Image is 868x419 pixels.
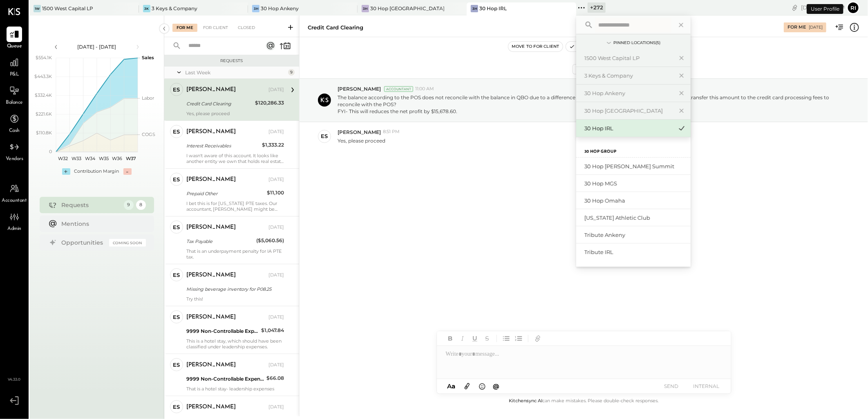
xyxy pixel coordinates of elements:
[457,333,468,344] button: Italic
[62,168,70,175] div: +
[482,333,492,344] button: Strikethrough
[62,238,105,247] div: Opportunities
[801,4,845,11] div: [DATE]
[479,5,507,12] div: 30 Hop IRL
[199,24,232,32] div: For Client
[584,89,673,97] div: 30 Hop Ankeny
[142,131,155,137] text: COGS
[791,3,799,12] div: copy link
[501,333,512,344] button: Unordered List
[49,149,52,154] text: 0
[186,313,236,321] div: [PERSON_NAME]
[173,176,180,183] div: ES
[42,5,93,12] div: 1500 West Capital LP
[172,24,197,32] div: For Me
[6,99,23,107] span: Balance
[268,362,284,368] div: [DATE]
[445,382,458,391] button: Aa
[173,128,180,136] div: ES
[186,248,284,260] div: That is an underpayment penalty for IA PTE tax.
[186,153,284,164] div: I wasn't aware of this account. It looks like another entity we own that holds real estate owes 3...
[268,176,284,183] div: [DATE]
[0,209,28,233] a: Admin
[268,404,284,410] div: [DATE]
[308,24,363,31] div: Credit Card Clearing
[338,137,385,144] p: Yes, please proceed
[0,111,28,135] a: Cash
[0,83,28,107] a: Balance
[267,189,284,197] div: $11,100
[0,27,28,50] a: Queue
[261,326,284,334] div: $1,047.84
[584,197,687,205] div: 30 Hop Omaha
[268,272,284,279] div: [DATE]
[186,403,236,411] div: [PERSON_NAME]
[383,129,400,135] span: 8:51 PM
[186,100,253,108] div: Credit Card Clearing
[508,42,563,51] button: Move to for client
[0,55,28,78] a: P&L
[268,224,284,231] div: [DATE]
[445,333,456,344] button: Bold
[98,156,108,161] text: W35
[142,55,154,60] text: Sales
[36,111,52,117] text: $221.6K
[566,42,600,51] button: Resolve
[338,94,835,115] p: The balance according to the POS does not reconcile with the balance in QBO due to a difference i...
[415,86,434,92] span: 11:00 AM
[584,163,687,170] div: 30 Hop [PERSON_NAME] Summit
[266,374,284,382] div: $66.08
[234,24,259,32] div: Closed
[493,382,499,390] span: @
[2,197,27,205] span: Accountant
[262,141,284,149] div: $1,333.22
[532,333,543,344] button: Add URL
[186,111,284,116] div: Yes, please proceed
[186,189,264,198] div: Prepaid Other
[6,156,23,163] span: Vendors
[490,381,502,391] button: @
[584,125,673,132] div: 30 Hop IRL
[690,381,723,392] button: INTERNAL
[36,55,52,60] text: $554.1K
[256,236,284,245] div: ($5,060.56)
[62,201,120,209] div: Requests
[584,149,616,155] label: 30 Hop Group
[74,168,119,175] div: Contribution Margin
[186,142,260,150] div: Interest Receivables
[62,43,132,50] div: [DATE] - [DATE]
[807,4,843,14] div: User Profile
[584,214,687,222] div: [US_STATE] Athletic Club
[186,223,236,232] div: [PERSON_NAME]
[252,5,260,12] div: 3H
[268,87,284,93] div: [DATE]
[173,223,180,231] div: ES
[186,176,236,184] div: [PERSON_NAME]
[62,220,142,228] div: Mentions
[173,86,180,94] div: ES
[173,403,180,411] div: ES
[185,69,286,76] div: Last Week
[584,54,673,62] div: 1500 West Capital LP
[7,43,22,50] span: Queue
[584,248,687,256] div: Tribute IRL
[9,127,20,135] span: Cash
[35,92,52,98] text: $332.4K
[584,231,687,239] div: Tribute Ankeny
[7,225,21,233] span: Admin
[34,5,41,12] div: 1W
[513,333,524,344] button: Ordered List
[255,99,284,107] div: $120,286.33
[36,130,52,136] text: $110.8K
[186,271,236,279] div: [PERSON_NAME]
[58,156,67,161] text: W32
[655,381,688,392] button: SEND
[173,313,180,321] div: ES
[573,64,595,74] div: [DATE]
[143,5,150,12] div: 3K
[268,129,284,135] div: [DATE]
[471,5,478,12] div: 3H
[186,386,284,392] div: That is a hotel stay- leadership expenses
[72,156,81,161] text: W33
[186,296,284,302] div: Try this!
